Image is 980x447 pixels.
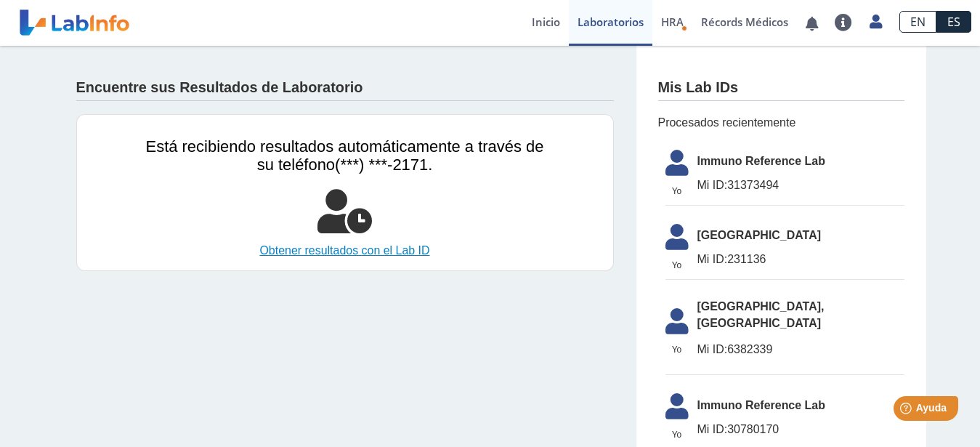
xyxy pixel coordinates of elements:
[697,341,904,358] span: 6382339
[697,298,904,333] span: [GEOGRAPHIC_DATA], [GEOGRAPHIC_DATA]
[697,177,904,194] span: 31373494
[697,397,904,414] span: Immuno Reference Lab
[899,11,936,33] a: EN
[697,423,728,435] span: Mi ID:
[697,227,904,244] span: [GEOGRAPHIC_DATA]
[657,259,697,272] span: Yo
[658,79,739,97] h4: Mis Lab IDs
[697,343,728,355] span: Mi ID:
[697,251,904,268] span: 231136
[661,15,684,29] span: HRA
[697,153,904,170] span: Immuno Reference Lab
[658,114,904,132] span: Procesados recientemente
[697,421,904,438] span: 30780170
[936,11,971,33] a: ES
[697,179,728,191] span: Mi ID:
[851,390,964,431] iframe: Help widget launcher
[146,137,544,174] span: Está recibiendo resultados automáticamente a través de su teléfono
[146,242,544,259] a: Obtener resultados con el Lab ID
[657,428,697,441] span: Yo
[657,185,697,198] span: Yo
[657,343,697,356] span: Yo
[697,253,728,265] span: Mi ID:
[76,79,363,97] h4: Encuentre sus Resultados de Laboratorio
